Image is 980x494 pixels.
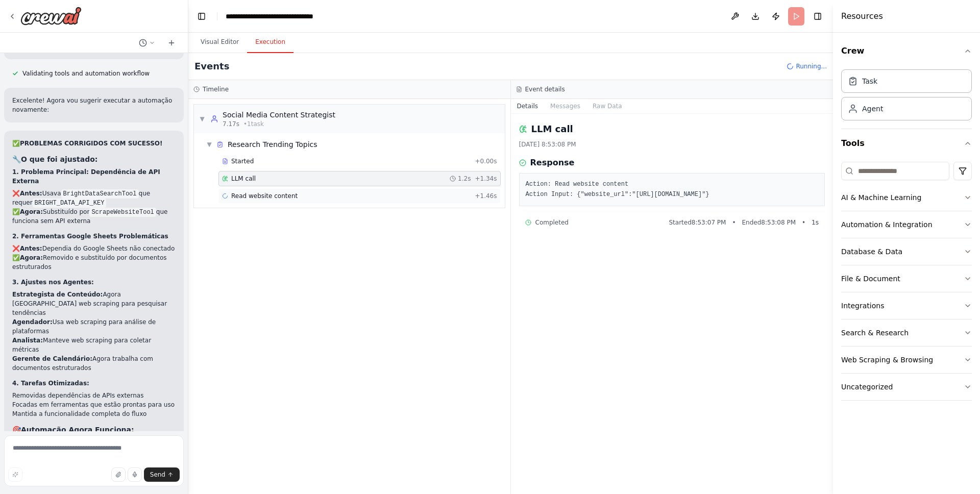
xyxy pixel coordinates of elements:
div: Database & Data [841,246,902,257]
div: Uncategorized [841,382,893,392]
button: Execution [247,32,293,53]
div: Web Scraping & Browsing [841,355,933,365]
button: AI & Machine Learning [841,184,972,211]
div: File & Document [841,274,900,284]
div: Tools [841,158,972,409]
li: ❌ Usava que requer [12,189,176,207]
strong: 2. Ferramentas Google Sheets Problemáticas [12,233,168,240]
strong: Agendador: [12,318,53,326]
span: Send [150,471,165,479]
button: Tools [841,129,972,158]
li: ❌ Dependia do Google Sheets não conectado [12,244,176,253]
strong: Estrategista de Conteúdo: [12,291,103,298]
button: Send [144,467,180,482]
span: Validating tools and automation workflow [22,69,150,78]
li: Removidas dependências de APIs externas [12,391,176,400]
span: + 1.34s [475,175,497,183]
span: • [802,218,805,227]
div: [DATE] 8:53:08 PM [519,140,825,149]
span: Completed [535,218,569,227]
li: Agora trabalha com documentos estruturados [12,354,176,373]
span: LLM call [231,175,256,183]
button: Click to speak your automation idea [128,467,142,482]
span: Read website content [231,192,298,200]
li: Focadas em ferramentas que estão prontas para uso [12,400,176,409]
span: Started 8:53:07 PM [669,218,726,227]
div: Integrations [841,301,884,311]
span: 7.17s [223,120,239,128]
strong: Agora: [20,208,43,215]
span: 1 s [812,218,819,227]
span: Ended 8:53:08 PM [742,218,796,227]
strong: Antes: [20,190,42,197]
div: Task [862,76,877,86]
code: ScrapeWebsiteTool [89,208,156,217]
button: Hide right sidebar [811,9,825,23]
button: Database & Data [841,238,972,265]
button: File & Document [841,265,972,292]
span: 1.2s [458,175,471,183]
h2: Events [194,59,229,73]
h3: Timeline [203,85,229,93]
button: Web Scraping & Browsing [841,347,972,373]
li: ✅ Substituído por que funciona sem API externa [12,207,176,226]
strong: O que foi ajustado: [21,155,97,163]
button: Integrations [841,292,972,319]
strong: Automação Agora Funciona: [21,426,134,434]
button: Uncategorized [841,374,972,400]
button: Improve this prompt [8,467,22,482]
strong: PROBLEMAS CORRIGIDOS COM SUCESSO! [20,140,162,147]
pre: Action: Read website content Action Input: {"website_url":"[URL][DOMAIN_NAME]"} [526,180,819,200]
h2: ✅ [12,139,176,148]
span: ▼ [199,115,205,123]
li: Usa web scraping para análise de plataformas [12,317,176,336]
button: Search & Research [841,319,972,346]
span: • 1 task [243,120,264,128]
span: • [732,218,736,227]
li: ✅ Removido e substituído por documentos estruturados [12,253,176,271]
p: Excelente! Agora vou sugerir executar a automação novamente: [12,96,176,114]
strong: 3. Ajustes nos Agentes: [12,279,94,286]
button: Switch to previous chat [135,37,159,49]
button: Details [511,99,545,113]
h2: LLM call [531,122,573,136]
button: Visual Editor [192,32,247,53]
div: AI & Machine Learning [841,192,921,203]
h3: 🎯 [12,425,176,435]
button: Upload files [111,467,126,482]
li: Manteve web scraping para coletar métricas [12,336,176,354]
span: ▼ [206,140,212,149]
div: Social Media Content Strategist [223,110,335,120]
h3: 🔧 [12,154,176,164]
button: Raw Data [586,99,628,113]
div: Search & Research [841,328,909,338]
img: Logo [20,7,82,25]
strong: 1. Problema Principal: Dependência de API Externa [12,168,160,185]
h4: Resources [841,10,883,22]
h3: Event details [525,85,565,93]
strong: Gerente de Calendário: [12,355,92,362]
span: + 1.46s [475,192,497,200]
span: Research Trending Topics [228,139,317,150]
span: Running... [796,62,827,70]
button: Crew [841,37,972,65]
strong: Agora: [20,254,43,261]
button: Automation & Integration [841,211,972,238]
div: Automation & Integration [841,219,933,230]
code: BrightDataSearchTool [61,189,139,199]
button: Start a new chat [163,37,180,49]
div: Agent [862,104,883,114]
span: + 0.00s [475,157,497,165]
li: Agora [GEOGRAPHIC_DATA] web scraping para pesquisar tendências [12,290,176,317]
h3: Response [530,157,575,169]
strong: 4. Tarefas Otimizadas: [12,380,89,387]
code: BRIGHT_DATA_API_KEY [33,199,107,208]
li: Mantida a funcionalidade completa do fluxo [12,409,176,418]
button: Hide left sidebar [194,9,209,23]
div: Crew [841,65,972,129]
button: Messages [544,99,586,113]
strong: Antes: [20,245,42,252]
span: Started [231,157,254,165]
nav: breadcrumb [226,11,340,21]
strong: Analista: [12,337,43,344]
